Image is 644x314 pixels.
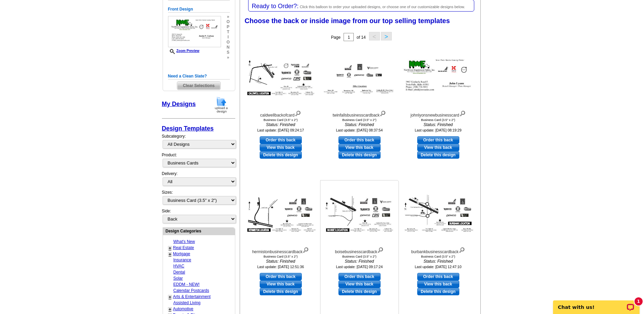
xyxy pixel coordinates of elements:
[369,32,380,40] button: <
[338,144,381,151] a: View this back
[243,122,318,128] i: Status: Finished
[243,255,318,258] div: Business Card (3.5" x 2")
[168,6,230,13] h5: Front Design
[173,264,184,268] a: HVAC
[162,189,235,208] div: Sizes:
[162,133,235,152] div: Subcategory:
[322,255,397,258] div: Business Card (3.5" x 2")
[260,288,302,295] a: Delete this design
[401,246,476,255] div: burbankbusinesscardback
[173,288,209,293] a: Calendar Postcards
[173,270,185,275] a: Dental
[257,128,304,132] small: Last update: [DATE] 09:24:17
[459,246,465,253] img: view design details
[300,5,465,9] span: Click this balloon to order your uploaded designs, or choose one of our customizable designs below.
[173,300,201,305] a: Assisted Living
[260,273,302,280] a: use this design
[173,276,183,281] a: Solar
[417,288,459,295] a: Delete this design
[162,152,235,171] div: Product:
[168,73,230,80] h5: Need a Clean Slate?
[173,251,190,256] a: Mortgage
[549,293,644,314] iframe: LiveChat chat widget
[338,151,381,159] a: Delete this design
[226,45,229,50] span: n
[401,193,476,235] img: burbankbusinesscardback
[401,109,476,118] div: johnlyonsnewbusinesscard
[243,56,318,99] img: caldwellbackofcard
[417,280,459,288] a: View this back
[226,19,229,24] span: o
[173,258,191,262] a: Insurance
[169,307,171,312] a: +
[226,14,229,19] span: »
[173,282,200,287] a: EDDM - NEW!
[459,109,466,117] img: view design details
[401,258,476,264] i: Status: Finished
[338,288,381,295] a: Delete this design
[322,258,397,264] i: Status: Finished
[260,151,302,159] a: Delete this design
[401,118,476,122] div: Business Card (3.5" x 2")
[322,246,397,255] div: boisebusinesscardback
[401,255,476,258] div: Business Card (3.5" x 2")
[177,82,220,90] span: Clear Selections
[338,136,381,144] a: use this design
[260,280,302,288] a: View this back
[415,265,462,269] small: Last update: [DATE] 12:47:10
[226,35,229,40] span: i
[169,294,171,300] a: +
[417,136,459,144] a: use this design
[173,307,194,311] a: Automotive
[162,171,235,189] div: Delivery:
[415,128,462,132] small: Last update: [DATE] 08:19:29
[417,273,459,280] a: use this design
[173,239,195,244] a: What's New
[417,151,459,159] a: Delete this design
[169,245,171,251] a: +
[295,109,301,117] img: view design details
[243,246,318,255] div: hermistonbusinesscardback
[168,49,200,53] a: Zoom Preview
[252,3,299,10] span: Ready to Order?:
[243,258,318,264] i: Status: Finished
[401,56,476,99] img: johnlyonsnewbusinesscard
[302,246,309,253] img: view design details
[260,144,302,151] a: View this back
[380,109,386,117] img: view design details
[162,208,235,224] div: Side:
[226,50,229,55] span: s
[338,273,381,280] a: use this design
[169,251,171,257] a: +
[381,32,392,40] button: >
[322,122,397,128] i: Status: Finished
[213,96,230,114] img: upload-design
[331,35,341,40] span: Page
[168,16,221,47] img: small-thumb.jpg
[162,125,214,132] a: Design Templates
[336,128,383,132] small: Last update: [DATE] 08:37:54
[338,280,381,288] a: View this back
[322,56,397,99] img: twinfallsbusinesscardback
[322,109,397,118] div: twinfallsbusinesscardback
[417,144,459,151] a: View this back
[226,24,229,30] span: p
[322,193,397,235] img: boisebusinesscardback
[245,17,450,24] span: Choose the back or inside image from our top selling templates
[377,246,384,253] img: view design details
[243,193,318,235] img: hermistonbusinesscardback
[322,118,397,122] div: Business Card (3.5" x 2")
[257,265,304,269] small: Last update: [DATE] 12:51:36
[226,55,229,60] span: »
[162,101,196,107] a: My Designs
[173,294,211,299] a: Arts & Entertainment
[401,122,476,128] i: Status: Finished
[173,245,194,250] a: Real Estate
[163,228,235,234] div: Design Categories
[356,35,366,40] span: of 14
[336,265,383,269] small: Last update: [DATE] 09:17:24
[226,40,229,45] span: o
